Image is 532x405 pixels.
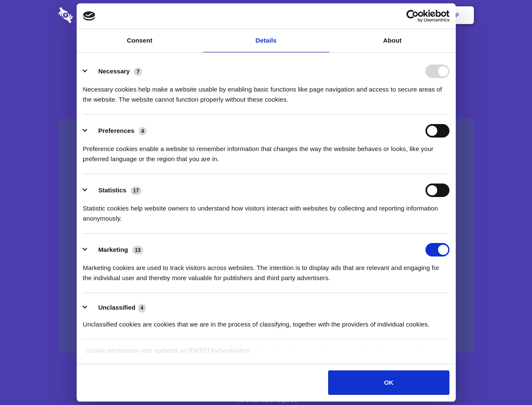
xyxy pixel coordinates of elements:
a: Contact [342,2,380,28]
button: Statistics (17) [83,184,147,197]
img: logo [83,11,96,21]
button: Unclassified (4) [83,302,151,313]
h4: Auto-redaction of sensitive data, encrypted data sharing and self-destructing private chats. Shar... [59,77,474,105]
div: Statistic cookies help website owners to understand how visitors interact with websites by collec... [83,197,449,224]
iframe: Drift Widget Chat Controller [490,363,522,395]
span: 4 [139,127,147,135]
span: 4 [138,304,146,312]
div: Cookie declaration last updated on [DATE] by [79,346,453,362]
span: 17 [131,186,142,195]
label: Statistics [98,186,126,194]
button: Preferences (4) [83,124,152,138]
a: About [329,29,456,52]
button: Necessary (7) [83,65,147,78]
label: Preferences [98,127,134,134]
a: Consent [77,29,203,52]
a: Details [203,29,329,52]
div: Marketing cookies are used to track visitors across websites. The intention is to display ads tha... [83,256,449,283]
h1: Eliminate Slack Data Loss. [59,38,474,68]
span: 7 [134,67,142,76]
div: Preference cookies enable a website to remember information that changes the way the website beha... [83,138,449,164]
div: Necessary cookies help make a website usable by enabling basic functions like page navigation and... [83,78,449,105]
img: logo-wordmark-white-trans-d4663122ce5f474addd5e946df7df03e33cb6a1c49d2221995e7729f52c070b2.svg [59,7,131,23]
button: Marketing (13) [83,243,149,256]
a: Pricing [247,2,284,28]
label: Necessary [98,67,130,75]
div: Unclassified cookies are cookies that we are in the process of classifying, together with the pro... [83,313,449,329]
a: Wistia video thumbnail [59,119,474,353]
label: Marketing [98,246,128,253]
button: OK [328,370,449,395]
a: Usercentrics Cookiebot - opens in a new window [376,10,449,22]
a: Login [382,2,419,28]
span: 13 [132,246,143,254]
a: Cookiebot [218,347,250,354]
